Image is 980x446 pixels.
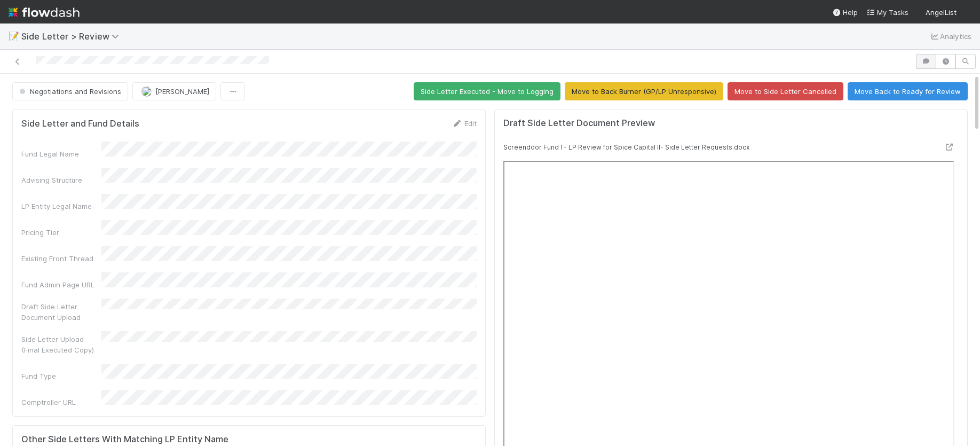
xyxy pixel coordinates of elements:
small: Screendoor Fund I - LP Review for Spice Capital II- Side Letter Requests.docx [503,143,749,151]
span: My Tasks [866,8,908,17]
img: avatar_218ae7b5-dcd5-4ccc-b5d5-7cc00ae2934f.png [141,86,152,97]
button: Move to Back Burner (GP/LP Unresponsive) [565,82,723,100]
img: logo-inverted-e16ddd16eac7371096b0.svg [9,3,80,21]
button: Negotiations and Revisions [12,82,128,100]
a: Edit [452,119,477,128]
button: Side Letter Executed - Move to Logging [414,82,560,100]
div: Comptroller URL [21,397,101,408]
button: Move to Side Letter Cancelled [728,82,843,100]
div: Existing Front Thread [21,253,101,264]
h5: Draft Side Letter Document Preview [503,118,655,129]
h5: Side Letter and Fund Details [21,119,139,129]
div: Fund Legal Name [21,148,101,159]
span: Negotiations and Revisions [17,87,121,96]
span: 📝 [9,32,19,41]
h5: Other Side Letters With Matching LP Entity Name [21,434,228,445]
span: [PERSON_NAME] [155,87,209,96]
button: [PERSON_NAME] [132,82,216,100]
div: Pricing Tier [21,227,101,238]
a: My Tasks [866,7,908,18]
a: Analytics [929,30,971,43]
div: Draft Side Letter Document Upload [21,301,101,323]
div: Fund Type [21,371,101,381]
div: Fund Admin Page URL [21,279,101,290]
div: Side Letter Upload (Final Executed Copy) [21,334,101,355]
span: Side Letter > Review [21,31,124,42]
img: avatar_0b1dbcb8-f701-47e0-85bc-d79ccc0efe6c.png [961,7,971,18]
div: Help [832,7,858,18]
span: AngelList [926,8,957,17]
div: LP Entity Legal Name [21,201,101,212]
div: Advising Structure [21,175,101,185]
button: Move Back to Ready for Review [848,82,968,100]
